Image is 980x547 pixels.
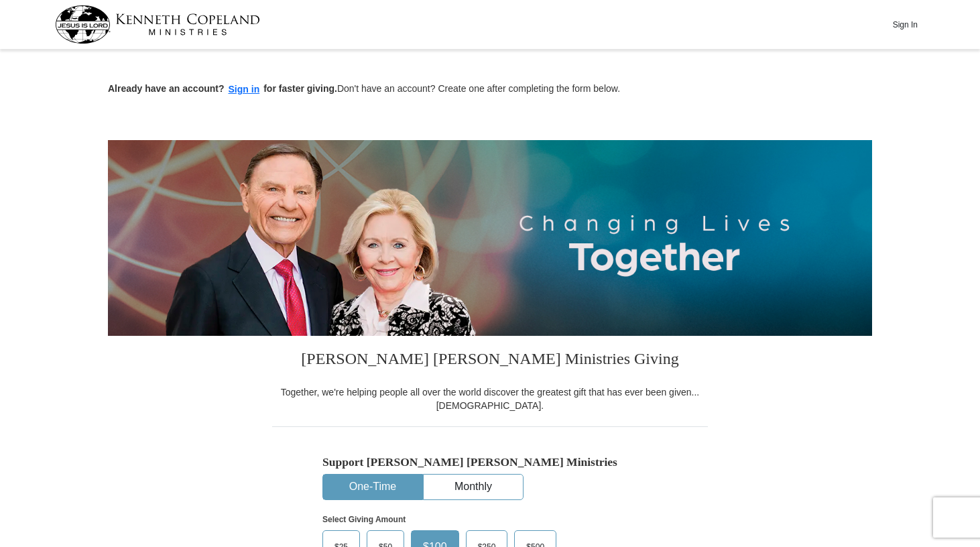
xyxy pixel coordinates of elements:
[108,82,872,97] p: Don't have an account? Create one after completing the form below.
[424,475,523,499] button: Monthly
[322,455,658,469] h5: Support [PERSON_NAME] [PERSON_NAME] Ministries
[323,475,422,499] button: One-Time
[272,336,708,385] h3: [PERSON_NAME] [PERSON_NAME] Ministries Giving
[225,82,264,97] button: Sign in
[108,83,337,94] strong: Already have an account? for faster giving.
[272,385,708,412] div: Together, we're helping people all over the world discover the greatest gift that has ever been g...
[322,515,406,524] strong: Select Giving Amount
[885,14,925,35] button: Sign In
[55,5,260,44] img: kcm-header-logo.svg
